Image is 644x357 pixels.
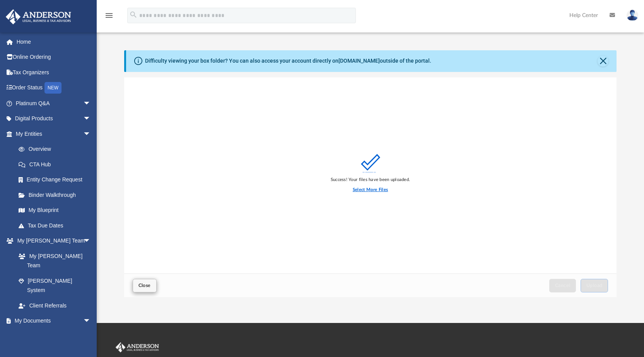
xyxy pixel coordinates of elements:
button: Close [133,279,157,292]
a: Online Ordering [5,50,102,65]
span: arrow_drop_down [83,126,99,142]
img: Anderson Advisors Platinum Portal [114,342,161,352]
button: Close [598,56,608,67]
a: Tax Due Dates [11,218,102,233]
span: arrow_drop_down [83,313,99,329]
a: Client Referrals [11,298,99,313]
a: My [PERSON_NAME] Teamarrow_drop_down [5,233,99,249]
span: arrow_drop_down [83,96,99,111]
div: grid [124,77,617,274]
img: Anderson Advisors Platinum Portal [3,9,73,24]
button: Upload [581,279,608,292]
a: My [PERSON_NAME] Team [11,248,95,273]
div: Upload [124,77,617,297]
img: User Pic [627,10,638,21]
label: Select More Files [353,186,388,193]
a: Tax Organizers [5,65,102,80]
div: NEW [44,82,61,94]
span: Upload [586,283,603,288]
button: Cancel [549,279,576,292]
a: Overview [11,142,102,157]
a: [PERSON_NAME] System [11,273,99,298]
i: menu [104,11,114,20]
span: arrow_drop_down [83,233,99,249]
span: Cancel [555,283,571,288]
span: arrow_drop_down [83,111,99,127]
a: Order StatusNEW [5,80,102,96]
span: Close [138,283,151,288]
a: CTA Hub [11,157,102,172]
a: Entity Change Request [11,172,102,188]
a: Digital Productsarrow_drop_down [5,111,102,126]
div: Success! Your files have been uploaded. [331,176,410,183]
a: menu [104,15,114,20]
a: My Blueprint [11,203,99,218]
a: Box [11,328,95,344]
a: Platinum Q&Aarrow_drop_down [5,96,102,111]
a: My Entitiesarrow_drop_down [5,126,102,142]
div: Difficulty viewing your box folder? You can also access your account directly on outside of the p... [145,57,431,65]
i: search [129,10,138,19]
a: [DOMAIN_NAME] [338,58,380,64]
a: Binder Walkthrough [11,187,102,203]
a: My Documentsarrow_drop_down [5,313,99,329]
a: Home [5,34,102,50]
